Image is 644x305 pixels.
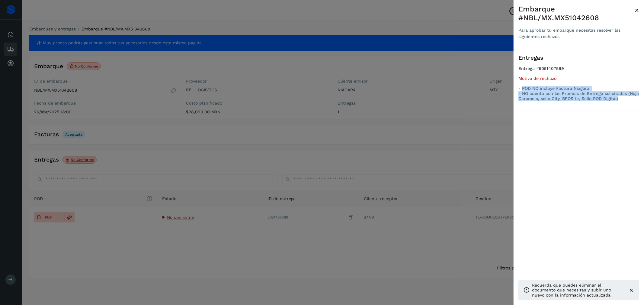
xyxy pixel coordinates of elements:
h3: Entregas [518,55,639,61]
h5: Motivo de rechazo: [518,76,639,81]
p: Recuerda que puedes eliminar el documento que necesitas y subir uno nuevo con la información actu... [532,283,623,298]
button: Close [635,5,639,16]
h4: Entrega #5051407569 [518,66,639,76]
span: × [635,6,639,14]
p: - POD NO incluye Factura Niagara. - NO cuenta con las Pruebas de Entrega solicitadas (Hoja Carame... [518,86,639,101]
div: Para aprobar tu embarque necesitas resolver las siguientes rechazos. [518,27,635,40]
div: Embarque #NBL/MX.MX51042608 [518,5,635,22]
